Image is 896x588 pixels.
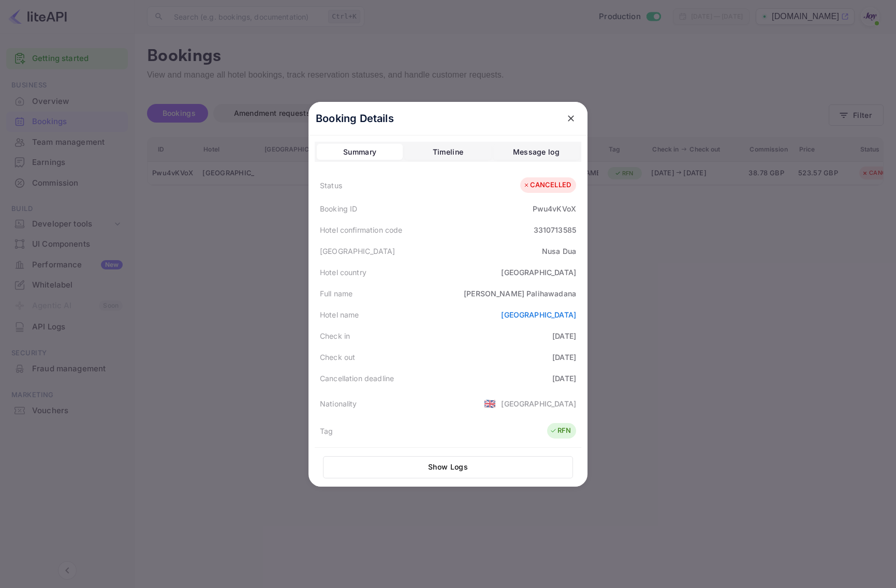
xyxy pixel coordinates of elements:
[316,111,394,126] p: Booking Details
[433,146,463,158] div: Timeline
[320,330,350,341] div: Check in
[484,394,496,413] span: United States
[320,288,352,299] div: Full name
[533,203,576,214] div: Pwu4vKVoX
[552,330,576,341] div: [DATE]
[320,373,394,384] div: Cancellation deadline
[562,109,580,128] button: close
[501,267,576,278] div: [GEOGRAPHIC_DATA]
[542,246,576,257] div: Nusa Dua
[317,144,403,160] button: Summary
[320,352,355,363] div: Check out
[320,398,357,409] div: Nationality
[552,352,576,363] div: [DATE]
[320,309,359,320] div: Hotel name
[320,224,402,235] div: Hotel confirmation code
[534,224,577,235] div: 3310713585
[320,203,358,214] div: Booking ID
[320,426,333,436] div: Tag
[343,146,376,158] div: Summary
[405,144,491,160] button: Timeline
[523,180,571,190] div: CANCELLED
[323,456,573,478] button: Show Logs
[501,398,576,409] div: [GEOGRAPHIC_DATA]
[501,310,576,319] a: [GEOGRAPHIC_DATA]
[513,146,560,158] div: Message log
[464,288,576,299] div: [PERSON_NAME] Palihawadana
[550,426,571,436] div: RFN
[320,267,366,278] div: Hotel country
[493,144,579,160] button: Message log
[320,180,342,191] div: Status
[552,373,576,384] div: [DATE]
[320,246,395,257] div: [GEOGRAPHIC_DATA]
